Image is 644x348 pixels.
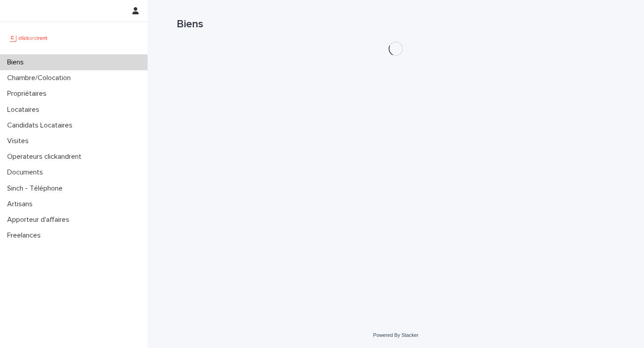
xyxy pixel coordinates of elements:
[177,18,615,31] h1: Biens
[4,89,54,98] p: Propriétaires
[4,200,40,208] p: Artisans
[4,137,36,145] p: Visites
[4,121,80,130] p: Candidats Locataires
[4,58,31,67] p: Biens
[373,332,418,338] a: Powered By Stacker
[7,29,51,47] img: UCB0brd3T0yccxBKYDjQ
[4,184,70,193] p: Sinch - Téléphone
[4,216,76,224] p: Apporteur d'affaires
[4,231,48,240] p: Freelances
[4,168,50,177] p: Documents
[4,74,78,82] p: Chambre/Colocation
[4,106,47,114] p: Locataires
[4,153,89,161] p: Operateurs clickandrent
